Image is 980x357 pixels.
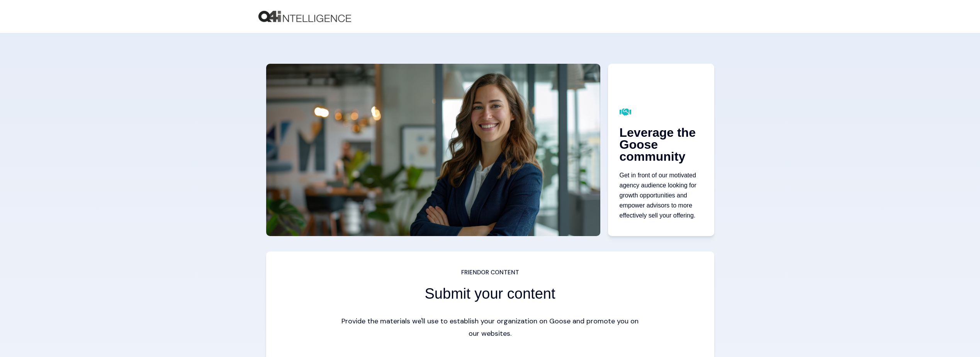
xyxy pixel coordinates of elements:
[461,267,519,278] span: FRIENDOR CONTENT
[258,11,351,22] img: Q4intelligence, LLC logo
[336,284,645,303] h2: Submit your content
[258,11,351,22] a: Back to Home
[620,170,703,221] p: mpower advisors to more effectively sell your offering.
[620,127,703,163] div: Leverage the Goose community
[620,172,696,209] span: Get in front of our motivated agency audience looking for growth opportunities and e
[336,315,645,340] span: Provide the materials we'll use to establish your organization on Goose and promote you on our we...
